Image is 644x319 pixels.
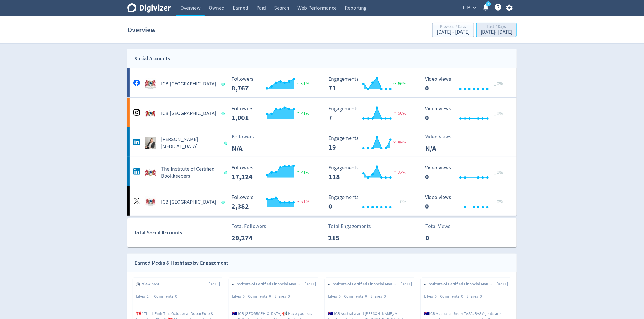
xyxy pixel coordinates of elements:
[224,171,229,174] span: Data last synced: 7 Oct 2025, 3:01am (AEDT)
[136,294,154,299] div: Likes
[496,281,508,287] span: [DATE]
[222,201,227,204] span: Data last synced: 7 Oct 2025, 4:02pm (AEDT)
[295,110,310,116] span: <1%
[425,133,459,141] p: Video Views
[127,68,517,97] a: ICB Australia undefinedICB [GEOGRAPHIC_DATA] Followers --- Followers 8,767 <1% Engagements 71 Eng...
[145,137,156,149] img: Amanda Linton undefined
[134,259,228,267] div: Earned Media & Hashtags by Engagement
[494,199,503,205] span: _ 0%
[232,143,266,154] p: N/A
[425,222,459,230] p: Total Views
[295,81,301,85] img: positive-performance.svg
[344,294,370,299] div: Comments
[269,294,271,299] span: 0
[328,222,371,230] p: Total Engagements
[326,136,413,151] svg: Engagements 19
[134,229,227,237] div: Total Social Accounts
[145,78,156,90] img: ICB Australia undefined
[326,76,413,92] svg: Engagements 71
[295,110,301,115] img: positive-performance.svg
[161,136,219,150] h5: [PERSON_NAME][MEDICAL_DATA]
[463,3,470,13] span: ICB
[295,81,310,87] span: <1%
[127,157,517,186] a: The Institute of Certified Bookkeepers undefinedThe Institute of Certified Bookkeepers Followers ...
[142,281,162,287] span: View post
[161,166,219,180] h5: The Institute of Certified Bookkeepers
[392,169,398,174] img: negative-performance.svg
[422,165,510,181] svg: Video Views 0
[425,143,459,154] p: N/A
[435,294,437,299] span: 0
[222,112,227,115] span: Data last synced: 7 Oct 2025, 4:02pm (AEDT)
[476,23,517,37] button: Last 7 Days[DATE]- [DATE]
[175,294,177,299] span: 0
[480,294,482,299] span: 0
[145,196,156,208] img: ICB Australia undefined
[295,169,310,175] span: <1%
[392,110,406,116] span: 56%
[437,30,470,35] div: [DATE] - [DATE]
[295,169,301,174] img: positive-performance.svg
[392,81,398,85] img: positive-performance.svg
[392,140,398,144] img: negative-performance.svg
[428,281,496,287] span: Institute of Certified Financial Managers [GEOGRAPHIC_DATA] [GEOGRAPHIC_DATA] ICFM & ICB
[161,80,216,88] h5: ICB [GEOGRAPHIC_DATA]
[397,199,406,205] span: _ 0%
[232,133,266,141] p: Followers
[229,106,317,121] svg: Followers ---
[222,83,227,86] span: Data last synced: 7 Oct 2025, 4:02pm (AEDT)
[145,167,156,179] img: The Institute of Certified Bookkeepers undefined
[243,294,245,299] span: 0
[232,222,266,230] p: Total Followers
[154,294,180,299] div: Comments
[127,20,156,39] h1: Overview
[461,294,463,299] span: 0
[400,281,412,287] span: [DATE]
[488,2,489,6] text: 5
[365,294,367,299] span: 0
[304,281,316,287] span: [DATE]
[481,30,512,35] div: [DATE] - [DATE]
[440,294,466,299] div: Comments
[384,294,386,299] span: 0
[422,76,510,92] svg: Video Views 0
[147,294,151,299] span: 14
[422,106,510,121] svg: Video Views 0
[392,81,406,87] span: 66%
[326,195,413,210] svg: Engagements 0
[494,81,503,87] span: _ 0%
[326,165,413,181] svg: Engagements 118
[134,54,170,63] div: Social Accounts
[392,110,398,115] img: negative-performance.svg
[248,294,274,299] div: Comments
[229,76,317,92] svg: Followers ---
[127,98,517,127] a: ICB Australia undefinedICB [GEOGRAPHIC_DATA] Followers --- Followers 1,001 <1% Engagements 7 Enga...
[236,281,304,287] span: Institute of Certified Financial Managers [GEOGRAPHIC_DATA] [GEOGRAPHIC_DATA] ICFM & ICB
[127,186,517,216] a: ICB Australia undefinedICB [GEOGRAPHIC_DATA] Followers --- Followers 2,382 <1% Engagements 0 Enga...
[392,140,406,146] span: 85%
[326,106,413,121] svg: Engagements 7
[161,110,216,117] h5: ICB [GEOGRAPHIC_DATA]
[288,294,290,299] span: 0
[145,108,156,119] img: ICB Australia undefined
[392,169,406,175] span: 22%
[432,23,474,37] button: Previous 7 Days[DATE] - [DATE]
[424,294,440,299] div: Likes
[461,3,477,13] button: ICB
[295,199,301,203] img: negative-performance.svg
[161,199,216,206] h5: ICB [GEOGRAPHIC_DATA]
[437,25,470,30] div: Previous 7 Days
[328,294,344,299] div: Likes
[295,199,310,205] span: <1%
[486,1,491,6] a: 5
[232,233,265,243] p: 29,274
[208,281,220,287] span: [DATE]
[229,165,317,181] svg: Followers ---
[472,5,477,11] span: expand_more
[370,294,389,299] div: Shares
[494,110,503,116] span: _ 0%
[422,195,510,210] svg: Video Views 0
[481,25,512,30] div: Last 7 Days
[466,294,485,299] div: Shares
[425,233,459,243] p: 0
